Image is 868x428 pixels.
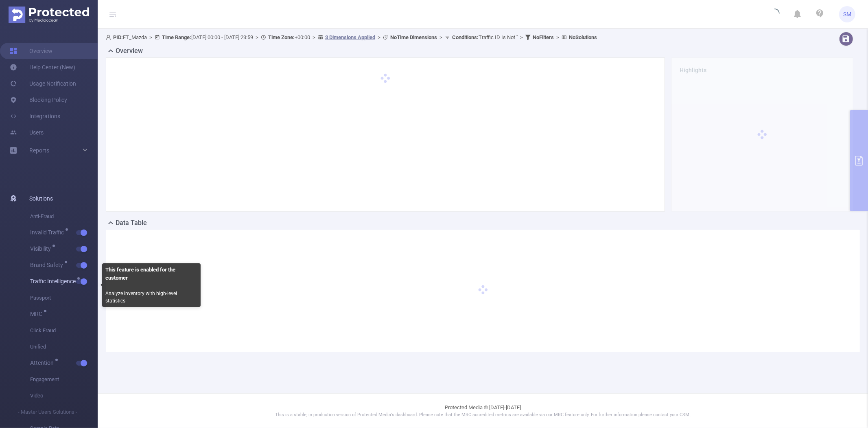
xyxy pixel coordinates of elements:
[29,147,49,154] span: Reports
[770,9,780,20] i: icon: loading
[30,262,66,268] span: Brand Safety
[569,34,597,40] b: No Solutions
[105,267,175,281] b: This feature is enabled for the customer
[30,246,54,252] span: Visibility
[10,43,52,59] a: Overview
[106,34,597,40] span: FT_Mazda [DATE] 00:00 - [DATE] 23:59 +00:00
[116,218,147,228] h2: Data Table
[162,34,191,40] b: Time Range:
[554,34,562,40] span: >
[30,322,98,339] span: Click Fraud
[30,278,79,284] span: Traffic Intelligence
[98,393,868,428] footer: Protected Media © [DATE]-[DATE]
[375,34,383,40] span: >
[30,311,45,317] span: MRC
[9,7,89,23] img: Protected Media
[147,34,155,40] span: >
[533,34,554,40] b: No Filters
[102,263,201,307] div: Analyze inventory with high-level statistics
[325,34,375,40] u: 3 Dimensions Applied
[452,34,518,40] span: Traffic ID Is Not ''
[452,34,479,40] b: Conditions :
[30,229,67,235] span: Invalid Traffic
[116,46,143,56] h2: Overview
[118,412,848,419] p: This is a stable, in production version of Protected Media's dashboard. Please note that the MRC ...
[310,34,318,40] span: >
[253,34,261,40] span: >
[518,34,525,40] span: >
[10,108,60,124] a: Integrations
[30,371,98,388] span: Engagement
[10,124,44,141] a: Users
[30,208,98,225] span: Anti-Fraud
[29,190,53,207] span: Solutions
[843,6,851,22] span: SM
[30,360,57,366] span: Attention
[437,34,445,40] span: >
[268,34,295,40] b: Time Zone:
[30,388,98,404] span: Video
[10,92,67,108] a: Blocking Policy
[30,339,98,355] span: Unified
[30,290,98,306] span: Passport
[113,34,123,40] b: PID:
[29,142,49,159] a: Reports
[106,35,113,40] i: icon: user
[390,34,437,40] b: No Time Dimensions
[10,59,75,75] a: Help Center (New)
[10,75,76,92] a: Usage Notification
